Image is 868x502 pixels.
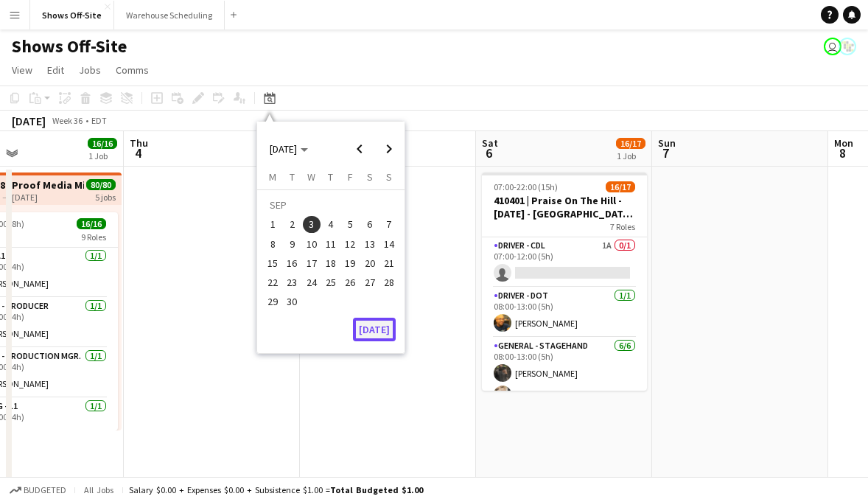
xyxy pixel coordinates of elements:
[380,216,398,234] span: 7
[24,485,66,495] span: Budgeted
[361,273,379,291] span: 27
[95,190,116,203] div: 5 jobs
[379,273,399,292] button: 28-09-2025
[263,195,399,215] td: SEP
[41,60,70,80] a: Edit
[494,181,558,192] span: 07:00-22:00 (15h)
[284,235,301,253] span: 9
[658,136,676,150] span: Sun
[321,254,340,273] button: 18-09-2025
[482,194,647,220] h3: 410401 | Praise On The Hill - [DATE] - [GEOGRAPHIC_DATA], [GEOGRAPHIC_DATA]
[263,215,282,234] button: 01-09-2025
[361,254,379,272] span: 20
[282,215,301,234] button: 02-09-2025
[367,170,373,184] span: S
[79,63,101,77] span: Jobs
[81,484,116,495] span: All jobs
[77,218,106,229] span: 16/16
[340,215,360,234] button: 05-09-2025
[480,144,498,161] span: 6
[361,235,379,253] span: 13
[616,138,645,149] span: 16/17
[264,293,281,311] span: 29
[322,273,340,291] span: 25
[302,234,321,254] button: 10-09-2025
[374,134,404,164] button: Next month
[282,292,301,311] button: 30-09-2025
[303,273,321,291] span: 24
[282,254,301,273] button: 16-09-2025
[360,234,379,254] button: 13-09-2025
[81,231,106,243] span: 9 Roles
[330,484,423,495] span: Total Budgeted $1.00
[302,215,321,234] button: 03-09-2025
[834,136,853,150] span: Mon
[361,216,379,234] span: 6
[360,254,379,273] button: 20-09-2025
[303,235,321,253] span: 10
[610,221,635,232] span: 7 Roles
[264,273,281,291] span: 22
[86,179,116,190] span: 80/80
[379,215,399,234] button: 07-09-2025
[302,254,321,273] button: 17-09-2025
[282,234,301,254] button: 09-09-2025
[264,235,281,253] span: 8
[824,38,841,55] app-user-avatar: Toryn Tamborello
[264,136,314,162] button: Choose month and year
[656,144,676,161] span: 7
[284,216,301,234] span: 2
[263,254,282,273] button: 15-09-2025
[379,254,399,273] button: 21-09-2025
[127,144,148,161] span: 4
[321,234,340,254] button: 11-09-2025
[482,237,647,287] app-card-role: Driver - CDL1A0/107:00-12:00 (5h)
[12,63,32,77] span: View
[284,254,301,272] span: 16
[328,170,333,184] span: T
[341,273,359,291] span: 26
[263,292,282,311] button: 29-09-2025
[321,215,340,234] button: 04-09-2025
[30,1,114,29] button: Shows Off-Site
[348,170,353,184] span: F
[264,254,281,272] span: 15
[341,235,359,253] span: 12
[379,234,399,254] button: 14-09-2025
[307,170,315,184] span: W
[91,115,107,126] div: EDT
[345,134,374,164] button: Previous month
[47,63,64,77] span: Edit
[263,234,282,254] button: 08-09-2025
[130,136,148,150] span: Thu
[302,273,321,292] button: 24-09-2025
[341,216,359,234] span: 5
[290,170,295,184] span: T
[341,254,359,272] span: 19
[73,60,107,80] a: Jobs
[482,136,498,150] span: Sat
[282,273,301,292] button: 23-09-2025
[303,254,321,272] span: 17
[482,338,647,495] app-card-role: General - Stagehand6/608:00-13:00 (5h)[PERSON_NAME][PERSON_NAME]
[284,293,301,311] span: 30
[360,273,379,292] button: 27-09-2025
[263,273,282,292] button: 22-09-2025
[129,484,423,495] div: Salary $0.00 + Expenses $0.00 + Subsistence $1.00 =
[482,287,647,338] app-card-role: Driver - DOT1/108:00-13:00 (5h)[PERSON_NAME]
[12,35,127,57] h1: Shows Off-Site
[6,60,38,80] a: View
[49,115,85,126] span: Week 36
[269,170,276,184] span: M
[303,216,321,234] span: 3
[322,235,340,253] span: 11
[12,114,46,128] div: [DATE]
[482,172,647,391] app-job-card: 07:00-22:00 (15h)16/17410401 | Praise On The Hill - [DATE] - [GEOGRAPHIC_DATA], [GEOGRAPHIC_DATA]...
[380,254,398,272] span: 21
[88,138,117,149] span: 16/16
[380,273,398,291] span: 28
[340,273,360,292] button: 26-09-2025
[264,216,281,234] span: 1
[7,482,69,498] button: Budgeted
